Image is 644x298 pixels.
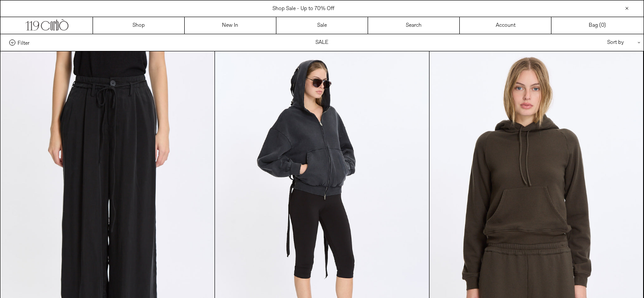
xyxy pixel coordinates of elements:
[276,17,368,34] a: Sale
[556,34,635,51] div: Sort by
[368,17,460,34] a: Search
[551,17,643,34] a: Bag ()
[185,17,276,34] a: New In
[93,17,185,34] a: Shop
[460,17,551,34] a: Account
[601,22,606,29] span: )
[272,5,334,12] a: Shop Sale - Up to 70% Off
[601,22,604,29] span: 0
[18,39,29,46] span: Filter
